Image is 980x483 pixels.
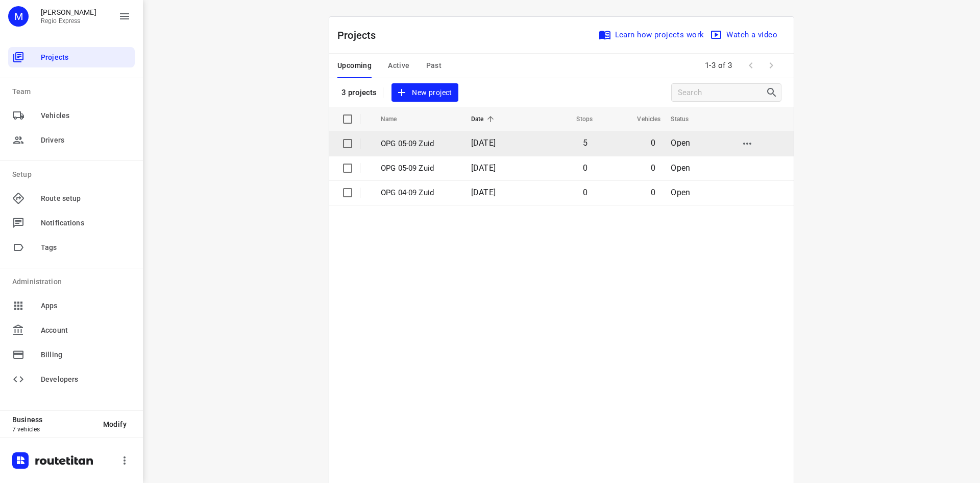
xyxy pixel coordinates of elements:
p: Business [12,416,95,424]
p: 7 vehicles [12,426,95,433]
span: [DATE] [471,188,496,197]
span: Vehicles [41,110,131,121]
div: Billing [8,344,135,365]
span: Name [381,113,410,125]
p: Max Bisseling [41,8,96,16]
p: Setup [12,169,135,180]
div: M [8,6,29,27]
span: Apps [41,301,131,311]
span: Stops [563,113,593,125]
span: 0 [651,138,655,148]
span: Modify [103,420,127,428]
div: Apps [8,295,135,316]
p: 3 projects [341,88,377,97]
div: Vehicles [8,105,135,126]
span: Billing [41,350,131,360]
div: Tags [8,237,135,258]
div: Projects [8,47,135,67]
span: Vehicles [624,113,660,125]
span: Upcoming [337,59,372,72]
div: Notifications [8,213,135,233]
p: Regio Express [41,17,96,25]
span: Open [671,188,690,197]
span: Projects [41,52,131,63]
p: Projects [337,28,384,43]
span: Past [426,59,442,72]
span: Date [471,113,497,125]
div: Route setup [8,188,135,209]
span: Next Page [761,55,781,76]
button: New project [391,83,458,102]
span: Active [388,59,409,72]
div: Search [766,86,781,99]
span: 0 [651,163,655,173]
span: 0 [583,163,587,173]
span: [DATE] [471,163,496,173]
span: Drivers [41,135,131,146]
button: Modify [95,415,135,433]
span: Account [41,325,131,336]
span: Route setup [41,193,131,204]
span: New project [398,86,452,99]
p: Administration [12,277,135,287]
p: OPG 05-09 Zuid [381,138,456,150]
p: OPG 04-09 Zuid [381,187,456,199]
span: Open [671,138,690,148]
div: Drivers [8,130,135,150]
span: 5 [583,138,587,148]
span: Status [671,113,702,125]
span: 1-3 of 3 [701,55,737,77]
input: Search projects [678,85,766,101]
div: Account [8,320,135,340]
span: 0 [651,188,655,197]
span: Open [671,163,690,173]
p: OPG 05-09 Zuid [381,163,456,174]
span: Tags [41,242,131,253]
span: Notifications [41,218,131,228]
span: [DATE] [471,138,496,148]
div: Developers [8,369,135,389]
p: Team [12,86,135,97]
span: 0 [583,188,587,197]
span: Developers [41,374,131,385]
span: Previous Page [741,55,761,76]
